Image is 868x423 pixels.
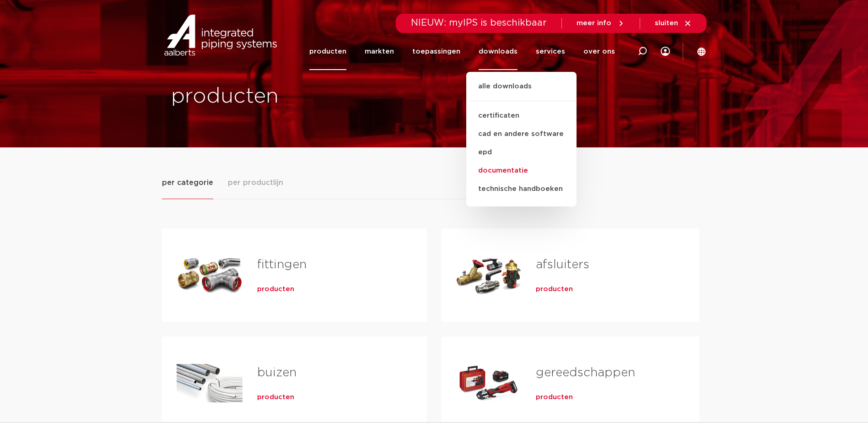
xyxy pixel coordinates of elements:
[257,259,307,271] a: fittingen
[257,393,294,402] a: producten
[536,259,589,271] a: afsluiters
[309,33,615,70] nav: Menu
[536,393,573,402] a: producten
[655,19,692,27] a: sluiten
[309,33,346,70] a: producten
[577,20,611,27] span: meer info
[466,143,577,162] a: epd
[536,367,635,379] a: gereedschappen
[228,177,283,188] span: per productlijn
[655,20,678,27] span: sluiten
[257,285,294,294] a: producten
[661,33,670,70] div: my IPS
[577,19,625,27] a: meer info
[412,33,460,70] a: toepassingen
[466,125,577,143] a: cad en andere software
[479,33,518,70] a: downloads
[365,33,394,70] a: markten
[171,82,430,111] h1: producten
[466,162,577,180] a: documentatie
[536,33,565,70] a: services
[466,81,577,101] a: alle downloads
[411,18,547,27] span: NIEUW: myIPS is beschikbaar
[466,180,577,198] a: technische handboeken
[583,33,615,70] a: over ons
[466,107,577,125] a: certificaten
[536,285,573,294] a: producten
[162,177,213,188] span: per categorie
[257,367,297,379] a: buizen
